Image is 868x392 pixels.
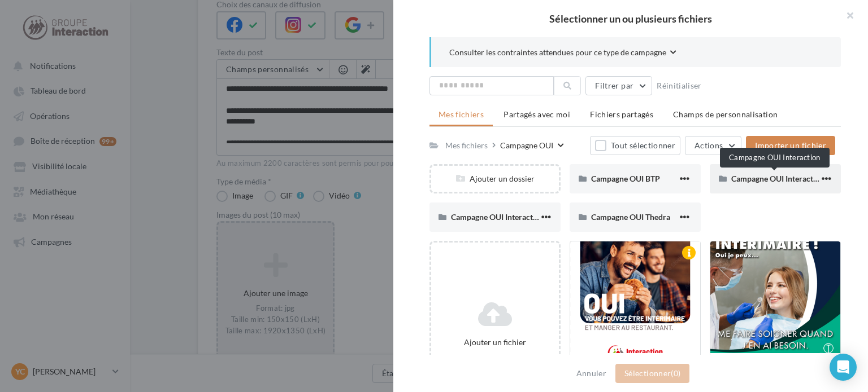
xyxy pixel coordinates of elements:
[590,109,653,119] span: Fichiers partagés
[436,337,554,348] div: Ajouter un fichier
[439,109,484,119] span: Mes fichiers
[411,14,850,24] h2: Sélectionner un ou plusieurs fichiers
[830,354,857,381] div: Open Intercom Messenger
[504,109,570,119] span: Partagés avec moi
[451,212,566,222] span: Campagne OUI Interaction Santé
[731,174,824,183] span: Campagne OUI Interaction
[449,47,666,58] span: Consulter les contraintes attendues pour ce type de campagne
[585,76,652,95] button: Filtrer par
[720,148,830,168] div: Campagne OUI Interaction
[591,174,660,183] span: Campagne OUI BTP
[591,212,670,222] span: Campagne OUI Thedra
[615,364,689,383] button: Sélectionner(0)
[449,46,676,60] button: Consulter les contraintes attendues pour ce type de campagne
[671,368,680,378] span: (0)
[572,367,611,380] button: Annuler
[445,140,488,151] div: Mes fichiers
[590,136,680,155] button: Tout sélectionner
[652,79,706,93] button: Réinitialiser
[755,140,826,150] span: Importer un fichier
[746,136,835,155] button: Importer un fichier
[673,109,778,119] span: Champs de personnalisation
[500,140,553,151] div: Campagne OUI
[685,136,741,155] button: Actions
[431,173,559,184] div: Ajouter un dossier
[695,140,723,150] span: Actions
